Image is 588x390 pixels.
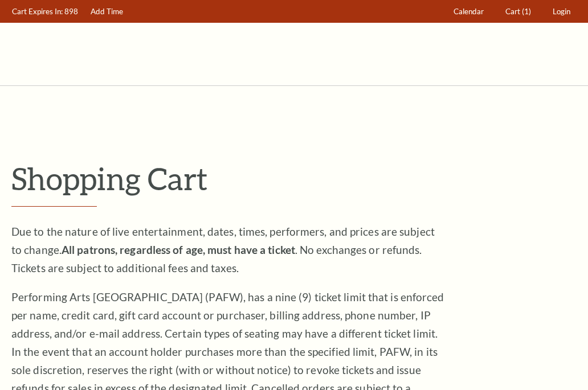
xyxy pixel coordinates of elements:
[85,1,129,23] a: Add Time
[448,1,489,23] a: Calendar
[553,7,570,16] span: Login
[522,7,531,16] span: (1)
[548,1,576,23] a: Login
[12,7,63,16] span: Cart Expires In:
[500,1,537,23] a: Cart (1)
[64,7,78,16] span: 898
[62,243,295,256] strong: All patrons, regardless of age, must have a ticket
[505,7,520,16] span: Cart
[454,7,484,16] span: Calendar
[11,160,577,197] p: Shopping Cart
[11,225,435,274] span: Due to the nature of live entertainment, dates, times, performers, and prices are subject to chan...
